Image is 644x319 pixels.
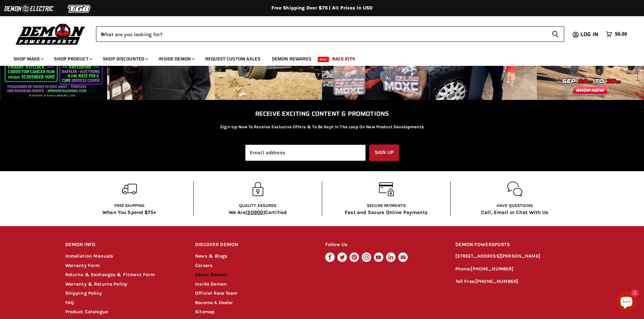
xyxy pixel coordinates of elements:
[65,263,100,268] a: Warranty Form
[195,272,227,277] a: About Demon
[54,2,105,15] img: TGB Logo 2
[65,309,108,315] a: Product Catalogue
[345,209,428,216] p: Fast and Secure Online Payments
[367,203,406,208] span: Secure Payments
[8,49,625,66] ul: Main menu
[455,252,579,260] p: [STREET_ADDRESS][PERSON_NAME]
[455,265,579,273] p: Phone:
[546,26,564,42] button: Search
[577,31,602,37] a: Log in
[195,237,312,253] h2: DISCOVER DEMON
[65,253,113,259] a: Installation Manuals
[123,110,520,117] h2: Receive exciting Content & Promotions
[8,52,48,66] a: Shop Make
[195,281,227,287] a: Inside Demon
[14,22,88,46] img: Demon Powersports
[49,52,96,66] a: Shop Product
[65,281,127,287] a: Warranty & Returns Policy
[614,292,639,314] inbox-online-store-chat: Shopify online store chat
[195,263,212,268] a: Careers
[245,209,265,215] span: ISO9001
[497,203,533,208] span: Have questions
[96,26,546,42] input: When autocomplete results are available use up and down arrows to review and enter to select
[195,290,237,296] a: Official Race Team
[195,300,233,305] a: Become A Dealer
[245,144,366,161] input: Email address
[471,266,514,272] a: [PHONE_NUMBER]
[52,5,593,11] div: Free Shipping Over $75 | All Prices In USD
[239,203,277,208] span: Quality Assured
[369,144,399,161] button: Sign up
[65,237,183,253] h2: DEMON INFO
[318,57,329,62] span: New!
[615,31,627,37] span: $0.00
[455,237,579,253] h2: DEMON POWERSPORTS
[475,278,518,284] a: [PHONE_NUMBER]
[114,203,145,208] span: Free shipping
[98,52,152,66] a: Shop Discounted
[602,29,630,39] a: $0.00
[65,300,74,305] a: FAQ
[455,278,579,286] p: Toll Free:
[96,26,564,42] form: Product
[200,52,265,66] a: Request Custom Axles
[195,309,215,315] a: Sitemap
[580,30,598,38] span: Log in
[325,237,443,253] h2: Follow Us
[65,272,155,277] a: Returns & Exchanges & Fitment Form
[65,290,102,296] a: Shipping Policy
[327,52,360,66] a: Race Kits
[267,52,316,66] a: Demon Rewards
[195,253,227,259] a: News & Blogs
[3,2,54,15] img: Demon Electric Logo 2
[220,124,424,130] p: Sign-Up Now To Receive Exclusive Offers & To Be Kept In The Loop On New Product Developments
[102,209,156,216] p: When You Spend $75+
[229,209,287,216] p: We Are Certified
[481,209,548,216] p: Call, Email or Chat With Us
[153,52,199,66] a: Inside Demon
